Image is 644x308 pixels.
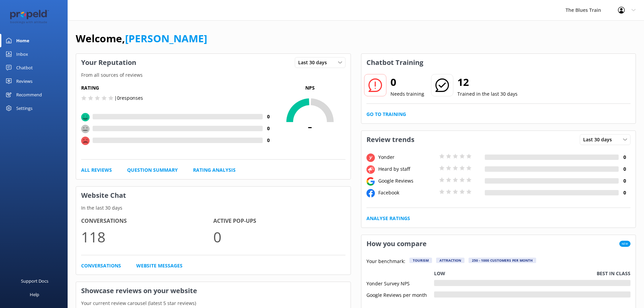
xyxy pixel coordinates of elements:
[366,111,406,118] a: Go to Training
[583,136,616,143] span: Last 30 days
[76,282,351,300] h3: Showcase reviews on your website
[81,262,121,269] a: Conversations
[76,54,141,71] h3: Your Reputation
[136,262,183,269] a: Website Messages
[619,177,630,185] h4: 0
[619,241,630,247] span: New
[390,74,424,90] h2: 0
[76,71,351,79] p: From all sources of reviews
[81,166,112,174] a: All Reviews
[213,217,345,226] h4: Active Pop-ups
[76,30,207,47] h1: Welcome,
[127,166,178,174] a: Question Summary
[619,165,630,173] h4: 0
[16,88,42,101] div: Recommend
[469,258,536,263] div: 250 - 1000 customers per month
[390,90,424,98] p: Needs training
[366,258,405,266] p: Your benchmark:
[597,270,630,277] p: Best in class
[81,217,213,226] h4: Conversations
[275,117,345,134] span: -
[81,226,213,248] p: 118
[619,153,630,161] h4: 0
[81,84,275,92] h5: Rating
[263,113,275,120] h4: 0
[16,61,33,74] div: Chatbot
[361,54,428,71] h3: Chatbot Training
[16,47,28,61] div: Inbox
[213,226,345,248] p: 0
[193,166,236,174] a: Rating Analysis
[76,300,351,307] p: Your current review carousel (latest 5 star reviews)
[263,125,275,132] h4: 0
[21,274,48,288] div: Support Docs
[436,258,464,263] div: Attraction
[366,291,434,298] div: Google Reviews per month
[366,215,410,222] a: Analyse Ratings
[409,258,432,263] div: Tourism
[366,280,434,286] div: Yonder Survey NPS
[361,235,432,253] h3: How you compare
[361,131,420,148] h3: Review trends
[114,94,143,102] p: | 0 responses
[377,189,437,196] div: Facebook
[377,165,437,173] div: Heard by staff
[434,270,445,277] p: Low
[457,74,518,90] h2: 12
[30,288,39,301] div: Help
[377,153,437,161] div: Yonder
[76,204,351,212] p: In the last 30 days
[16,34,29,47] div: Home
[263,137,275,144] h4: 0
[16,74,32,88] div: Reviews
[298,59,331,66] span: Last 30 days
[125,31,207,45] a: [PERSON_NAME]
[76,187,351,204] h3: Website Chat
[275,84,345,92] p: NPS
[16,101,32,115] div: Settings
[619,189,630,196] h4: 0
[457,90,518,98] p: Trained in the last 30 days
[10,10,49,24] img: 12-1677471078.png
[377,177,437,185] div: Google Reviews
